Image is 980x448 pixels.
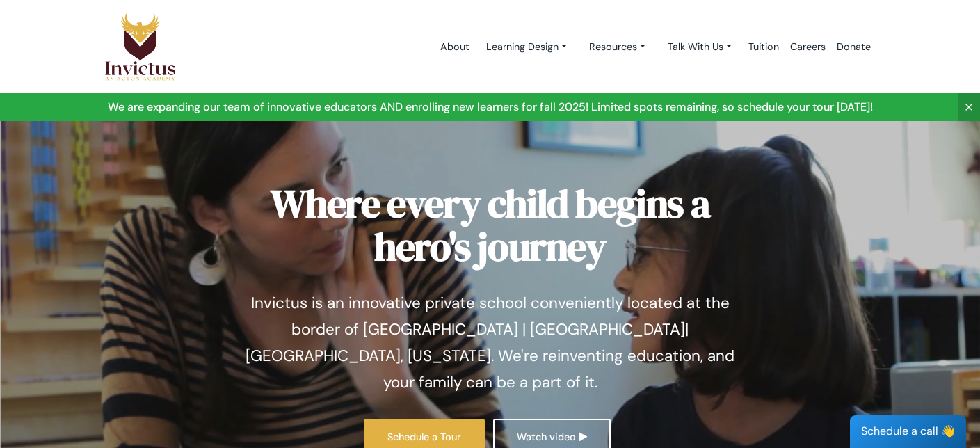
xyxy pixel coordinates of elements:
[743,17,785,77] a: Tuition
[850,415,966,448] div: Schedule a call 👋
[236,290,744,396] p: Invictus is an innovative private school conveniently located at the border of [GEOGRAPHIC_DATA] ...
[435,17,475,77] a: About
[657,34,743,60] a: Talk With Us
[475,34,578,60] a: Learning Design
[578,34,657,60] a: Resources
[831,17,876,77] a: Donate
[104,12,177,81] img: Logo
[785,17,831,77] a: Careers
[236,182,744,268] h1: Where every child begins a hero's journey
